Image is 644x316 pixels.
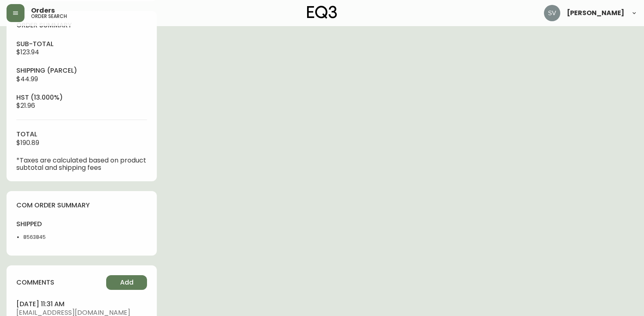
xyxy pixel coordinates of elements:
[31,14,67,19] h5: order search
[16,138,39,147] span: $190.89
[16,130,147,139] h4: total
[567,10,624,16] span: [PERSON_NAME]
[23,234,77,241] li: 8563845
[31,7,55,14] span: Orders
[16,93,147,102] h4: hst (13.000%)
[16,66,147,75] h4: Shipping ( Parcel )
[544,5,560,21] img: 0ef69294c49e88f033bcbeb13310b844
[106,275,147,290] button: Add
[16,220,77,229] h4: shipped
[16,101,35,110] span: $21.96
[16,74,38,84] span: $44.99
[307,6,337,19] img: logo
[16,157,147,171] p: *Taxes are calculated based on product subtotal and shipping fees
[16,47,39,57] span: $123.94
[16,40,147,49] h4: sub-total
[16,300,147,309] h4: [DATE] 11:31 am
[16,201,147,210] h4: com order summary
[120,278,134,287] span: Add
[16,278,54,287] h4: comments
